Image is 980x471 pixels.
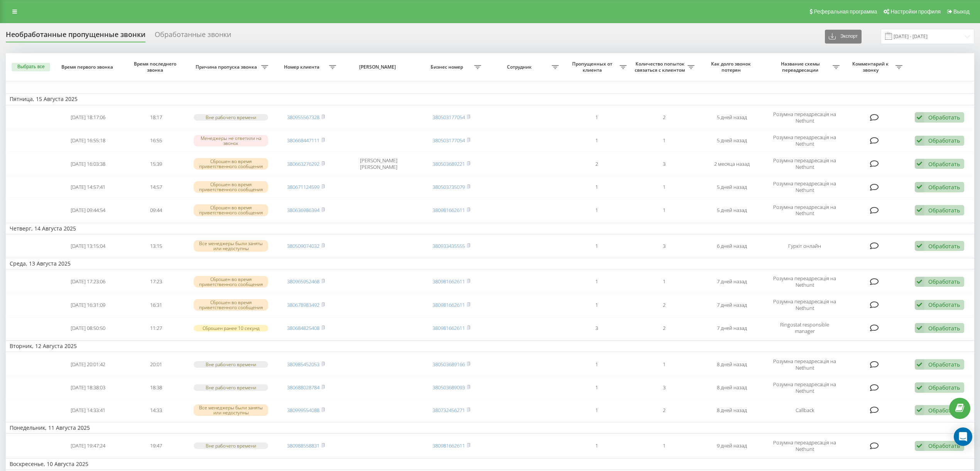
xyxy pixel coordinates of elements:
td: [DATE] 09:44:54 [54,199,122,221]
td: Розумна переадресація на Nethunt [766,353,843,375]
td: 7 дней назад [698,294,766,316]
div: Обработанные звонки [155,30,231,42]
div: Сброшен во время приветственного сообщения [194,204,268,216]
td: 7 дней назад [698,317,766,339]
div: Вне рабочего времени [194,114,268,121]
a: 380955567328 [287,114,319,121]
td: 8 дней назад [698,353,766,375]
td: Четверг, 14 Августа 2025 [6,223,974,234]
div: Вне рабочего времени [194,361,268,368]
td: 20:01 [122,353,190,375]
span: Номер клиента [276,64,329,70]
span: Название схемы переадресации [770,61,833,73]
a: 380671124599 [287,183,319,190]
td: 1 [563,400,630,421]
div: Сброшен во время приветственного сообщения [194,181,268,193]
td: Воскресенье, 10 Августа 2025 [6,458,974,470]
span: Выход [953,8,970,15]
a: 380732456271 [433,407,465,414]
td: [DATE] 16:03:38 [54,153,122,175]
td: [DATE] 20:01:42 [54,353,122,375]
td: 1 [563,271,630,293]
a: 380965952468 [287,278,319,285]
td: 1 [563,294,630,316]
span: Реферальная программа [814,8,877,15]
a: 380678983492 [287,301,319,308]
div: Обработать [928,114,960,121]
td: [DATE] 14:33:41 [54,400,122,421]
td: Розумна переадресація на Nethunt [766,271,843,293]
div: Обработать [928,207,960,214]
td: 8 дней назад [698,400,766,421]
td: [DATE] 16:55:18 [54,130,122,151]
td: 1 [630,353,698,375]
td: 1 [563,236,630,256]
td: 5 дней назад [698,199,766,221]
td: 2 [563,153,630,175]
td: Розумна переадресація на Nethunt [766,107,843,128]
div: Вне рабочего времени [194,442,268,449]
div: Обработать [928,183,960,191]
td: 1 [563,130,630,151]
td: 14:33 [122,400,190,421]
div: Обработать [928,325,960,332]
td: [DATE] 17:23:06 [54,271,122,293]
td: [DATE] 13:15:04 [54,236,122,256]
td: Гуркіт онлайн [766,236,843,256]
div: Вне рабочего времени [194,384,268,391]
td: [DATE] 19:47:24 [54,435,122,457]
td: 18:38 [122,377,190,399]
div: Сброшен во время приветственного сообщения [194,158,268,170]
td: 2 месяца назад [698,153,766,175]
a: 380999554088 [287,407,319,414]
td: Розумна переадресація на Nethunt [766,176,843,198]
td: [DATE] 18:38:03 [54,377,122,399]
td: 1 [563,107,630,128]
div: Обработать [928,442,960,449]
td: 11:27 [122,317,190,339]
td: 19:47 [122,435,190,457]
span: Количество попыток связаться с клиентом [634,61,688,73]
a: 380503689221 [433,160,465,167]
td: 8 дней назад [698,377,766,399]
td: Розумна переадресація на Nethunt [766,377,843,399]
button: Экспорт [825,30,862,44]
td: Среда, 13 Августа 2025 [6,258,974,269]
td: 3 [630,236,698,256]
span: Время последнего звонка [129,61,183,73]
a: 380981662611 [433,278,465,285]
td: Розумна переадресація на Nethunt [766,153,843,175]
div: Обработать [928,301,960,308]
span: Время первого звонка [61,64,115,70]
span: Комментарий к звонку [847,61,896,73]
td: 1 [563,435,630,457]
div: Сброшен во время приветственного сообщения [194,276,268,288]
td: 18:17 [122,107,190,128]
td: Пятница, 15 Августа 2025 [6,93,974,105]
span: Как долго звонок потерян [705,61,759,73]
td: [DATE] 14:57:41 [54,176,122,198]
a: 380636986394 [287,207,319,214]
td: Callback [766,400,843,421]
a: 380688028784 [287,384,319,391]
div: Сброшен во время приветственного сообщения [194,299,268,311]
td: Вторник, 12 Августа 2025 [6,340,974,352]
td: 15:39 [122,153,190,175]
span: Бизнес номер [421,64,475,70]
div: Обработать [928,160,960,168]
td: Розумна переадресація на Nethunt [766,435,843,457]
td: 1 [630,176,698,198]
td: 1 [563,176,630,198]
div: Обработать [928,278,960,285]
a: 380503689166 [433,361,465,368]
div: Менеджеры не ответили на звонок [194,135,268,146]
a: 380981662611 [433,207,465,214]
div: Все менеджеры были заняты или недоступны [194,240,268,252]
td: 1 [563,353,630,375]
td: Розумна переадресація на Nethunt [766,199,843,221]
td: 5 дней назад [698,176,766,198]
td: [DATE] 18:17:06 [54,107,122,128]
a: 380988558831 [287,442,319,449]
div: Все менеджеры были заняты или недоступны [194,404,268,416]
td: 1 [630,199,698,221]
